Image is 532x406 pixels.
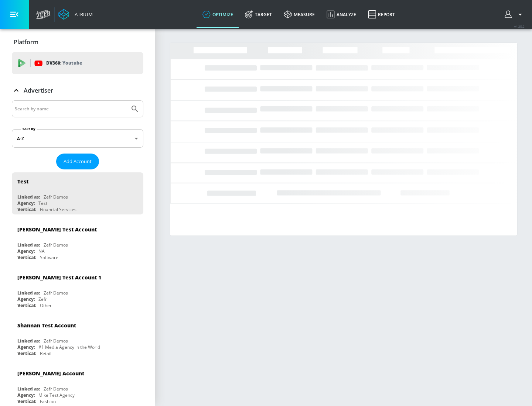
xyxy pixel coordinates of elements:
[197,1,239,28] a: optimize
[362,1,401,28] a: Report
[40,398,56,405] div: Fashion
[278,1,321,28] a: measure
[17,370,84,377] div: [PERSON_NAME] Account
[321,1,362,28] a: Analyze
[44,290,68,296] div: Zefr Demos
[44,338,68,344] div: Zefr Demos
[17,194,40,200] div: Linked as:
[15,104,127,114] input: Search by name
[12,32,143,52] div: Platform
[17,206,36,213] div: Vertical:
[12,268,143,310] div: [PERSON_NAME] Test Account 1Linked as:Zefr DemosAgency:ZefrVertical:Other
[14,38,38,46] p: Platform
[17,322,76,329] div: Shannan Test Account
[12,52,143,74] div: DV360: Youtube
[17,398,36,405] div: Vertical:
[44,242,68,248] div: Zefr Demos
[12,172,143,214] div: TestLinked as:Zefr DemosAgency:TestVertical:Financial Services
[44,194,68,200] div: Zefr Demos
[239,1,278,28] a: Target
[64,157,92,166] span: Add Account
[24,86,53,94] p: Advertiser
[40,302,52,309] div: Other
[46,59,82,67] p: DV360:
[62,59,82,67] p: Youtube
[56,154,99,169] button: Add Account
[72,11,93,18] div: Atrium
[12,129,143,148] div: A-Z
[21,127,37,131] label: Sort By
[38,200,47,206] div: Test
[17,296,35,302] div: Agency:
[17,248,35,254] div: Agency:
[58,9,93,20] a: Atrium
[40,254,58,261] div: Software
[17,200,35,206] div: Agency:
[17,386,40,392] div: Linked as:
[12,316,143,358] div: Shannan Test AccountLinked as:Zefr DemosAgency:#1 Media Agency in the WorldVertical:Retail
[17,338,40,344] div: Linked as:
[44,386,68,392] div: Zefr Demos
[12,220,143,262] div: [PERSON_NAME] Test AccountLinked as:Zefr DemosAgency:NAVertical:Software
[40,206,76,213] div: Financial Services
[17,254,36,261] div: Vertical:
[17,178,28,185] div: Test
[514,24,525,28] span: v 4.25.2
[17,226,97,233] div: [PERSON_NAME] Test Account
[17,302,36,309] div: Vertical:
[38,248,45,254] div: NA
[17,392,35,398] div: Agency:
[17,350,36,357] div: Vertical:
[38,392,75,398] div: Mike Test Agency
[17,242,40,248] div: Linked as:
[40,350,51,357] div: Retail
[17,290,40,296] div: Linked as:
[17,274,101,281] div: [PERSON_NAME] Test Account 1
[12,80,143,101] div: Advertiser
[38,344,100,350] div: #1 Media Agency in the World
[38,296,47,302] div: Zefr
[17,344,35,350] div: Agency:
